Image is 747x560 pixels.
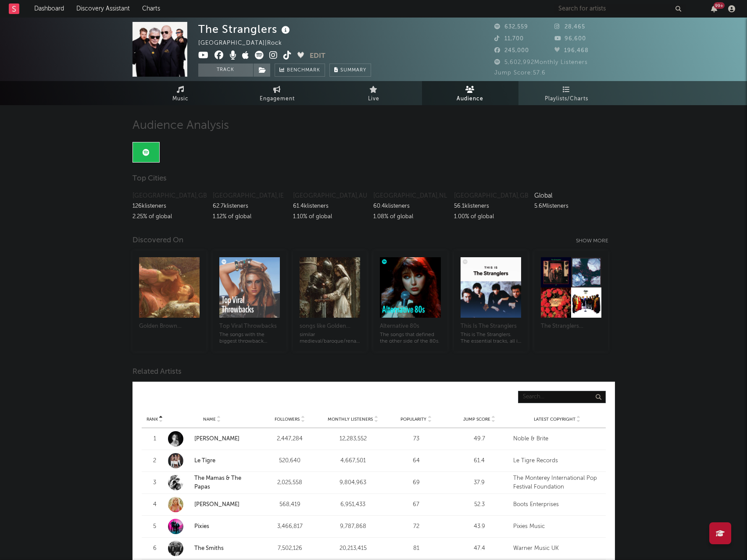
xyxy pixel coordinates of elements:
[132,174,167,184] span: Top Cities
[457,94,483,104] span: Audience
[287,65,320,76] span: Benchmark
[324,435,382,443] div: 12,283,552
[132,212,206,222] div: 2.25 % of global
[461,332,521,345] div: This is The Stranglers. The essential tracks, all in one playlist.
[554,4,686,14] input: Search for artists
[132,81,229,105] a: Music
[387,478,446,487] div: 69
[450,478,509,487] div: 37.9
[300,332,360,345] div: similar medieval/baroque/renaissance influenced songs
[714,2,725,9] div: 99 +
[194,475,241,490] a: The Mamas & The Papas
[139,321,200,332] div: Golden Brown (1hr50min)
[132,235,183,246] div: Discovered On
[380,312,440,345] a: Alternative 80sThe songs that defined the other side of the 80s.
[300,312,360,345] a: songs like Golden Brown 🏰🏹🛡️similar medieval/baroque/renaissance influenced songs
[380,321,440,332] div: Alternative 80s
[168,541,256,556] a: The Smiths
[261,522,319,531] div: 3,466,817
[494,70,546,76] span: Jump Score: 57.6
[450,522,509,531] div: 43.9
[213,191,286,201] div: [GEOGRAPHIC_DATA] , IE
[454,201,528,212] div: 56.1k listeners
[293,191,367,201] div: [GEOGRAPHIC_DATA] , AU
[450,435,509,443] div: 49.7
[261,500,319,509] div: 568,419
[168,519,256,534] a: Pixies
[380,332,440,345] div: The songs that defined the other side of the 80s.
[219,321,280,332] div: Top Viral Throwbacks
[554,36,586,42] span: 96,600
[387,457,446,465] div: 64
[194,546,224,551] a: The Smiths
[463,417,490,422] span: Jump Score
[139,312,200,338] a: Golden Brown (1hr50min)
[198,38,292,49] div: [GEOGRAPHIC_DATA] | Rock
[494,24,528,30] span: 632,559
[132,367,182,377] span: Related Artists
[541,321,601,332] div: The Stranglers Greatest Hits
[324,457,382,465] div: 4,667,501
[534,191,608,201] div: Global
[513,457,601,465] div: Le Tigre Records
[340,68,366,73] span: Summary
[494,36,524,42] span: 11,700
[324,522,382,531] div: 9,787,868
[168,497,256,512] a: [PERSON_NAME]
[450,457,509,465] div: 61.4
[325,81,422,105] a: Live
[168,474,256,491] a: The Mamas & The Papas
[541,312,601,338] a: The Stranglers Greatest Hits
[461,312,521,345] a: This Is The StranglersThis is The Stranglers. The essential tracks, all in one playlist.
[132,121,229,131] span: Audience Analysis
[261,478,319,487] div: 2,025,558
[518,391,606,403] input: Search...
[711,5,717,12] button: 99+
[422,81,518,105] a: Audience
[324,478,382,487] div: 9,804,963
[518,81,615,105] a: Playlists/Charts
[194,458,215,464] a: Le Tigre
[146,457,164,465] div: 2
[450,500,509,509] div: 52.3
[534,201,608,212] div: 5.6M listeners
[328,417,373,422] span: Monthly Listeners
[168,431,256,447] a: [PERSON_NAME]
[324,544,382,553] div: 20,213,415
[324,500,382,509] div: 6,951,433
[219,332,280,345] div: The songs with the biggest throwback moments. Cover: [PERSON_NAME]
[194,436,239,442] a: [PERSON_NAME]
[450,544,509,553] div: 47.4
[194,524,209,529] a: Pixies
[261,544,319,553] div: 7,502,126
[146,500,164,509] div: 4
[146,544,164,553] div: 6
[534,417,575,422] span: Latest Copyright
[310,51,325,62] button: Edit
[168,453,256,468] a: Le Tigre
[387,544,446,553] div: 81
[461,321,521,332] div: This Is The Stranglers
[494,60,588,65] span: 5,602,992 Monthly Listeners
[293,201,367,212] div: 61.4k listeners
[146,435,164,443] div: 1
[275,64,325,77] a: Benchmark
[275,417,300,422] span: Followers
[454,212,528,222] div: 1.00 % of global
[400,417,426,422] span: Popularity
[387,522,446,531] div: 72
[513,435,601,443] div: Noble & Brite
[260,94,295,104] span: Engagement
[329,64,371,77] button: Summary
[213,212,286,222] div: 1.12 % of global
[146,478,164,487] div: 3
[554,48,589,53] span: 196,468
[373,212,447,222] div: 1.08 % of global
[261,457,319,465] div: 520,640
[203,417,216,422] span: Name
[576,236,615,246] div: Show more
[387,435,446,443] div: 73
[494,48,529,53] span: 245,000
[172,94,189,104] span: Music
[387,500,446,509] div: 67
